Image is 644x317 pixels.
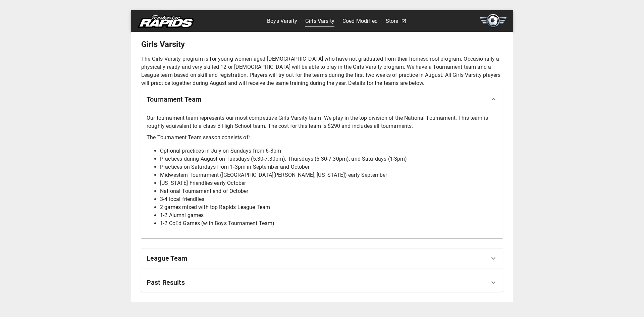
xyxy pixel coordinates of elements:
[147,94,201,105] h6: Tournament Team
[160,155,497,163] li: Practices during August on Tuesdays (5:30-7:30pm), Thursdays (5:30-7:30pm), and Saturdays (1-3pm)
[160,203,497,211] li: 2 games mixed with top Rapids League Team
[147,134,497,142] p: The Tournament Team season consists of:
[141,55,503,87] p: The Girls Varsity program is for young women aged [DEMOGRAPHIC_DATA] who have not graduated from ...
[138,15,194,28] img: rapids.svg
[141,249,503,268] div: League Team
[267,16,297,27] a: Boys Varsity
[160,211,497,219] li: 1-2 Alumni games
[147,114,497,130] p: Our tournament team represents our most competitive Girls Varsity team. We play in the top divisi...
[141,39,503,50] h5: Girls Varsity
[147,277,185,288] h6: Past Results
[386,16,398,27] a: Store
[160,163,497,171] li: Practices on Saturdays from 1-3pm in September and October
[141,87,503,111] div: Tournament Team
[160,179,497,187] li: [US_STATE] Friendlies early October
[160,171,497,179] li: Midwestern Tournament ([GEOGRAPHIC_DATA][PERSON_NAME], [US_STATE]) early September
[160,187,497,195] li: National Tournament end of October
[160,147,497,155] li: Optional practices in July on Sundays from 6-8pm
[160,219,497,227] li: 1-2 CoEd Games (with Boys Tournament Team)
[147,253,187,264] h6: League Team
[160,195,497,203] li: 3-4 local friendlies
[305,16,334,27] a: Girls Varsity
[141,273,503,292] div: Past Results
[342,16,378,27] a: Coed Modified
[480,14,506,28] img: soccer.svg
